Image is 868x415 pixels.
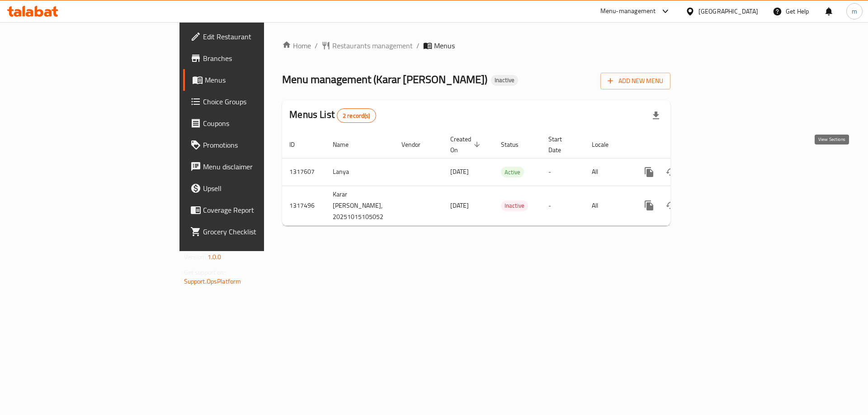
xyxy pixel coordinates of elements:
[585,158,631,186] td: All
[501,201,528,211] div: Inactive
[660,195,682,216] button: Change Status
[548,134,574,155] span: Start Date
[282,69,487,89] span: Menu management ( Karar [PERSON_NAME] )
[183,69,325,91] a: Menus
[450,200,469,211] span: [DATE]
[600,6,656,17] div: Menu-management
[333,139,360,150] span: Name
[600,73,670,89] button: Add New Menu
[289,139,307,150] span: ID
[608,75,663,87] span: Add New Menu
[183,199,325,221] a: Coverage Report
[501,167,524,177] span: Active
[183,156,325,177] a: Menu disclaimer
[698,6,758,16] div: [GEOGRAPHIC_DATA]
[203,96,317,107] span: Choice Groups
[491,75,518,86] div: Inactive
[183,177,325,199] a: Upsell
[501,139,530,150] span: Status
[332,40,413,51] span: Restaurants management
[541,186,585,225] td: -
[325,186,394,225] td: Karar [PERSON_NAME], 20251015105052
[638,195,660,216] button: more
[282,40,670,51] nav: breadcrumb
[203,118,317,129] span: Coupons
[183,26,325,47] a: Edit Restaurant
[450,134,483,155] span: Created On
[289,108,376,123] h2: Menus List
[501,167,524,177] div: Active
[203,161,317,172] span: Menu disclaimer
[203,140,317,150] span: Promotions
[585,186,631,225] td: All
[183,47,325,69] a: Branches
[337,108,376,123] div: Total records count
[638,161,660,183] button: more
[203,53,317,64] span: Branches
[645,105,667,126] div: Export file
[541,158,585,186] td: -
[401,139,432,150] span: Vendor
[208,251,222,263] span: 1.0.0
[416,40,420,51] li: /
[183,91,325,112] a: Choice Groups
[205,75,317,85] span: Menus
[434,40,455,51] span: Menus
[183,112,325,134] a: Coupons
[852,6,857,16] span: m
[184,266,226,278] span: Get support on:
[592,139,620,150] span: Locale
[491,76,518,84] span: Inactive
[631,131,732,159] th: Actions
[203,183,317,194] span: Upsell
[282,131,732,226] table: enhanced table
[203,226,317,237] span: Grocery Checklist
[337,112,376,120] span: 2 record(s)
[183,221,325,242] a: Grocery Checklist
[183,134,325,156] a: Promotions
[184,251,206,263] span: Version:
[184,275,241,287] a: Support.OpsPlatform
[203,31,317,42] span: Edit Restaurant
[321,40,413,51] a: Restaurants management
[325,158,394,186] td: Lanya
[450,166,469,177] span: [DATE]
[501,201,528,211] span: Inactive
[660,161,682,183] button: Change Status
[203,205,317,215] span: Coverage Report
